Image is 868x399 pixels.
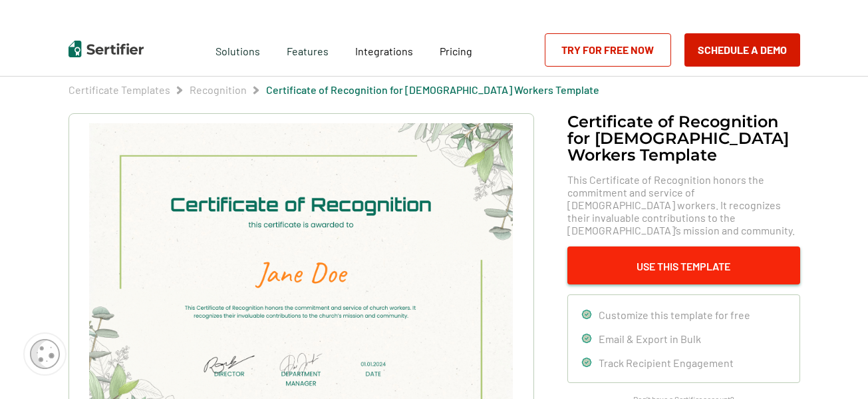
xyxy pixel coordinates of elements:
[216,41,260,58] span: Solutions
[190,83,247,96] a: Recognition
[190,83,247,97] span: Recognition
[266,83,599,96] a: Certificate of Recognition for [DEMOGRAPHIC_DATA] Workers Template
[355,41,413,58] a: Integrations
[567,246,800,284] button: Use This Template
[440,45,472,57] span: Pricing
[69,83,170,96] a: Certificate Templates
[567,113,800,163] h1: Certificate of Recognition for [DEMOGRAPHIC_DATA] Workers Template
[69,41,144,57] img: Sertifier | Digital Credentialing Platform
[599,308,750,321] span: Customize this template for free
[440,41,472,58] a: Pricing
[801,335,868,399] iframe: Chat Widget
[69,83,170,97] span: Certificate Templates
[545,33,671,67] a: Try for Free Now
[599,332,701,345] span: Email & Export in Bulk
[287,41,329,58] span: Features
[69,83,599,97] div: Breadcrumb
[355,45,413,57] span: Integrations
[684,33,800,67] button: Schedule a Demo
[30,339,60,369] img: Cookie Popup Icon
[599,356,734,369] span: Track Recipient Engagement
[567,173,800,236] span: This Certificate of Recognition honors the commitment and service of [DEMOGRAPHIC_DATA] workers. ...
[266,83,599,97] span: Certificate of Recognition for [DEMOGRAPHIC_DATA] Workers Template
